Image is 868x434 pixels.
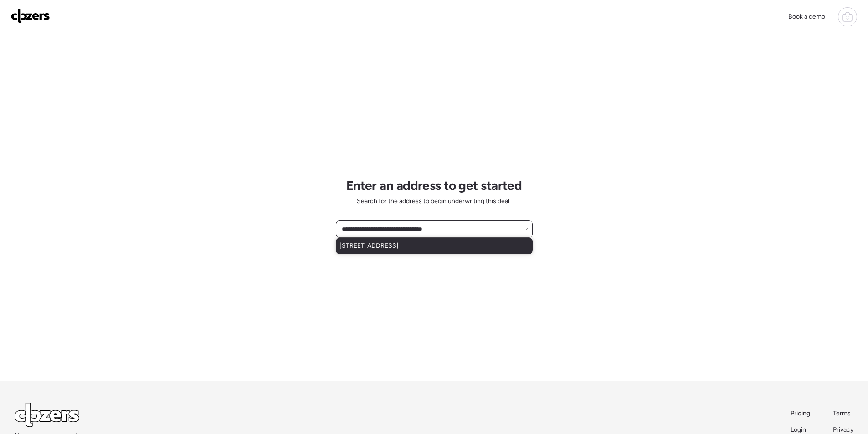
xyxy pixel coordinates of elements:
[833,409,851,417] span: Terms
[833,426,853,434] span: Privacy
[791,409,811,418] a: Pricing
[11,9,50,23] img: Logo
[346,178,522,193] h1: Enter an address to get started
[788,13,825,20] span: Book a demo
[791,426,806,434] span: Login
[791,409,810,417] span: Pricing
[15,403,79,427] img: Logo Light
[833,409,853,418] a: Terms
[357,197,511,206] span: Search for the address to begin underwriting this deal.
[339,241,399,250] span: [STREET_ADDRESS]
